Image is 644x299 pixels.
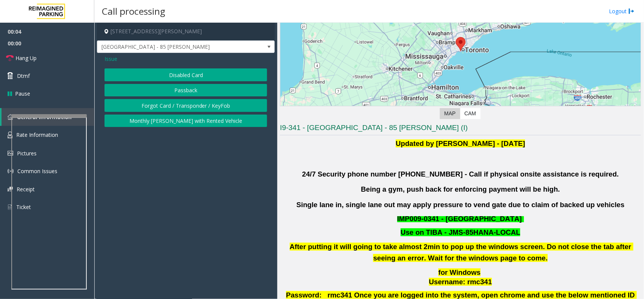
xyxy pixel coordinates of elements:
button: Disabled Card [105,68,267,81]
a: General Information [2,108,94,126]
span: [GEOGRAPHIC_DATA] - 85 [PERSON_NAME] [97,41,239,53]
h4: [STREET_ADDRESS][PERSON_NAME] [97,23,275,40]
label: Map [440,108,460,119]
b: 24/7 Security phone number [PHONE_NUMBER] - Call if physical onsite assistance is required. [302,170,619,178]
img: 'icon' [8,114,13,120]
div: 85 Hanna Avenue, Toronto, ON [456,37,466,51]
span: IMP009-0341 - [GEOGRAPHIC_DATA] [397,215,522,223]
b: Updated by [PERSON_NAME] - [DATE] [396,139,525,147]
a: Logout [609,7,635,15]
button: Monthly [PERSON_NAME] with Rented Vehicle [105,115,267,127]
img: logout [629,7,635,15]
b: After putting it will going to take almost 2min to pop up the windows screen. Do not close the ta... [290,243,633,262]
span: Hang Up [15,54,37,62]
font: Use on TIBA - JMS-85HANA-LOCAL [401,228,520,236]
b: Single lane in, single lane out may apply pressure to vend gate due to claim of backed up vehicles [297,201,625,209]
img: 'icon' [8,132,12,138]
img: 'icon' [8,204,12,211]
h3: Call processing [98,2,169,20]
img: 'icon' [8,151,13,156]
button: Passback [105,84,267,97]
span: for Windows [438,268,481,276]
span: Issue [105,55,117,63]
img: 'icon' [8,168,14,174]
label: CAM [460,108,481,119]
span: Dtmf [17,72,30,80]
b: Being a gym, push back for enforcing payment will be high. [361,185,560,193]
span: General Information [17,113,72,121]
span: Username: rmc341 [429,278,492,286]
button: Forgot Card / Transponder / KeyFob [105,99,267,112]
img: 'icon' [8,187,13,192]
h3: I9-341 - [GEOGRAPHIC_DATA] - 85 [PERSON_NAME] (I) [280,123,641,135]
span: Pause [15,90,30,98]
